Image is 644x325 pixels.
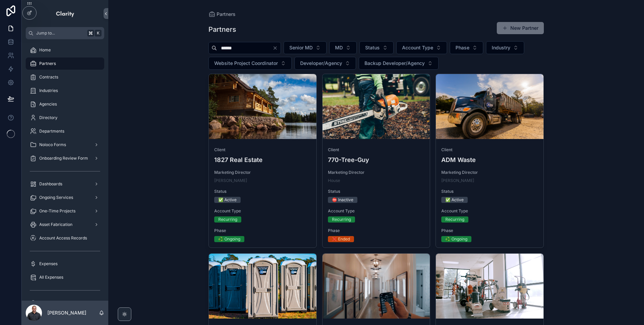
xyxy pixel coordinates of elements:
[323,74,430,139] div: 770-Cropped.webp
[26,152,104,164] a: Onboarding Review Form
[486,41,524,54] button: Select Button
[26,44,104,56] a: Home
[359,41,394,54] button: Select Button
[365,44,380,51] span: Status
[26,271,104,283] a: All Expenses
[450,41,483,54] button: Select Button
[436,74,543,139] div: adm-Cropped.webp
[328,155,425,164] h4: 770-Tree-Guy
[39,142,66,147] span: Noloco Forms
[441,178,474,183] a: [PERSON_NAME]
[26,218,104,231] a: Asset Fabrication
[214,147,311,153] span: Client
[272,45,281,51] button: Clear
[26,125,104,137] a: Departments
[441,208,538,214] span: Account Type
[214,208,311,214] span: Account Type
[441,170,538,175] span: Marketing Director
[39,261,58,266] span: Expenses
[22,39,108,301] div: scrollable content
[436,74,544,248] a: ClientADM WasteMarketing Director[PERSON_NAME]Status✅ ActiveAccount TypeRecurringPhase♻️ Ongoing
[208,11,236,18] a: Partners
[26,232,104,244] a: Account Access Records
[441,155,538,164] h4: ADM Waste
[328,208,425,214] span: Account Type
[329,41,357,54] button: Select Button
[26,98,104,110] a: Agencies
[332,236,350,242] div: ❌ Ended
[26,85,104,97] a: Industries
[39,300,59,306] span: My Forms
[36,30,85,36] span: Jump to...
[214,155,311,164] h4: 1827 Real Estate
[332,216,351,223] div: Recurring
[445,197,464,203] div: ✅ Active
[95,30,101,36] span: K
[445,236,467,242] div: ♻️ Ongoing
[214,228,311,233] span: Phase
[328,228,425,233] span: Phase
[441,189,538,194] span: Status
[39,195,73,200] span: Ongoing Services
[328,170,425,175] span: Marketing Director
[402,44,433,51] span: Account Type
[26,139,104,151] a: Noloco Forms
[217,11,236,18] span: Partners
[208,74,317,248] a: Client1827 Real EstateMarketing Director[PERSON_NAME]Status✅ ActiveAccount TypeRecurringPhase♻️ O...
[328,147,425,153] span: Client
[214,170,311,175] span: Marketing Director
[209,254,316,319] div: DSC05378-_1_.webp
[492,44,510,51] span: Industry
[436,254,543,319] div: able-Cropped.webp
[26,57,104,70] a: Partners
[328,178,340,183] a: House
[359,57,439,70] button: Select Button
[39,101,57,107] span: Agencies
[39,156,88,161] span: Onboarding Review Form
[26,112,104,124] a: Directory
[441,228,538,233] span: Phase
[26,178,104,190] a: Dashboards
[26,297,104,309] a: My Forms
[39,235,87,241] span: Account Access Records
[26,191,104,204] a: Ongoing Services
[364,60,425,67] span: Backup Developer/Agency
[214,178,247,183] a: [PERSON_NAME]
[441,147,538,153] span: Client
[39,222,72,227] span: Asset Fabrication
[39,115,58,120] span: Directory
[39,74,58,80] span: Contracts
[284,41,327,54] button: Select Button
[218,197,237,203] div: ✅ Active
[300,60,342,67] span: Developer/Agency
[39,275,63,280] span: All Expenses
[289,44,313,51] span: Senior MD
[322,74,430,248] a: Client770-Tree-GuyMarketing DirectorHouseStatus⛔ InactiveAccount TypeRecurringPhase❌ Ended
[26,71,104,83] a: Contracts
[26,258,104,270] a: Expenses
[39,47,51,53] span: Home
[55,8,75,19] img: App logo
[214,60,278,67] span: Website Project Coordinator
[396,41,447,54] button: Select Button
[456,44,469,51] span: Phase
[323,254,430,319] div: Aarons.webp
[209,74,316,139] div: 1827.webp
[335,44,343,51] span: MD
[332,197,353,203] div: ⛔ Inactive
[445,216,464,223] div: Recurring
[218,216,237,223] div: Recurring
[39,181,62,187] span: Dashboards
[497,22,544,34] button: New Partner
[39,208,75,214] span: One-Time Projects
[39,88,58,93] span: Industries
[328,189,425,194] span: Status
[26,27,104,39] button: Jump to...K
[208,25,236,34] h1: Partners
[26,205,104,217] a: One-Time Projects
[39,61,56,66] span: Partners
